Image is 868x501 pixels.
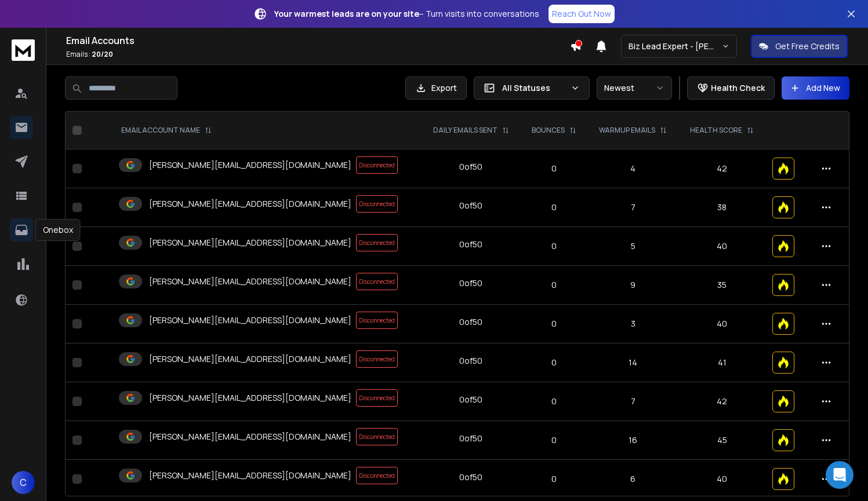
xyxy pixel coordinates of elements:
[711,82,765,94] p: Health Check
[782,76,849,100] button: Add New
[149,470,351,481] p: [PERSON_NAME][EMAIL_ADDRESS][DOMAIN_NAME]
[528,279,580,291] p: 0
[149,315,351,326] p: [PERSON_NAME][EMAIL_ADDRESS][DOMAIN_NAME]
[149,392,351,404] p: [PERSON_NAME][EMAIL_ADDRESS][DOMAIN_NAME]
[459,277,482,289] div: 0 of 50
[66,34,570,47] h1: Email Accounts
[826,461,854,489] div: Open Intercom Messenger
[459,316,482,328] div: 0 of 50
[587,460,678,499] td: 6
[679,266,766,305] td: 35
[599,126,655,135] p: WARMUP EMAILS
[679,188,766,227] td: 38
[528,202,580,213] p: 0
[459,433,482,444] div: 0 of 50
[552,8,611,20] p: Reach Out Now
[679,227,766,266] td: 40
[690,126,742,135] p: HEALTH SCORE
[66,50,570,59] p: Emails :
[459,200,482,211] div: 0 of 50
[356,312,398,329] span: Disconnected
[433,126,497,135] p: DAILY EMAILS SENT
[532,126,565,135] p: BOUNCES
[502,82,566,94] p: All Statuses
[629,41,722,52] p: Biz Lead Expert - [PERSON_NAME]
[12,471,35,494] button: C
[35,219,81,241] div: Onebox
[587,188,678,227] td: 7
[528,318,580,330] p: 0
[549,5,615,23] a: Reach Out Now
[12,39,35,61] img: logo
[587,227,678,266] td: 5
[751,35,848,58] button: Get Free Credits
[459,471,482,483] div: 0 of 50
[587,266,678,305] td: 9
[356,156,398,174] span: Disconnected
[356,389,398,407] span: Disconnected
[149,198,351,210] p: [PERSON_NAME][EMAIL_ADDRESS][DOMAIN_NAME]
[679,149,766,188] td: 42
[679,343,766,382] td: 41
[356,273,398,290] span: Disconnected
[528,240,580,252] p: 0
[459,239,482,250] div: 0 of 50
[528,396,580,407] p: 0
[356,467,398,484] span: Disconnected
[149,431,351,443] p: [PERSON_NAME][EMAIL_ADDRESS][DOMAIN_NAME]
[459,161,482,173] div: 0 of 50
[92,49,113,59] span: 20 / 20
[528,357,580,368] p: 0
[274,8,539,20] p: – Turn visits into conversations
[274,8,419,19] strong: Your warmest leads are on your site
[679,305,766,343] td: 40
[528,473,580,485] p: 0
[587,343,678,382] td: 14
[528,434,580,446] p: 0
[356,234,398,251] span: Disconnected
[587,421,678,460] td: 16
[687,76,775,100] button: Health Check
[775,41,840,52] p: Get Free Credits
[679,382,766,421] td: 42
[356,428,398,445] span: Disconnected
[121,126,212,135] div: EMAIL ACCOUNT NAME
[356,195,398,213] span: Disconnected
[528,163,580,174] p: 0
[587,149,678,188] td: 4
[459,394,482,405] div: 0 of 50
[356,350,398,368] span: Disconnected
[597,76,672,100] button: Newest
[459,355,482,367] div: 0 of 50
[587,382,678,421] td: 7
[587,305,678,343] td: 3
[149,276,351,287] p: [PERSON_NAME][EMAIL_ADDRESS][DOMAIN_NAME]
[679,421,766,460] td: 45
[405,76,467,100] button: Export
[679,460,766,499] td: 40
[149,159,351,171] p: [PERSON_NAME][EMAIL_ADDRESS][DOMAIN_NAME]
[149,237,351,248] p: [PERSON_NAME][EMAIL_ADDRESS][DOMAIN_NAME]
[149,353,351,365] p: [PERSON_NAME][EMAIL_ADDRESS][DOMAIN_NAME]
